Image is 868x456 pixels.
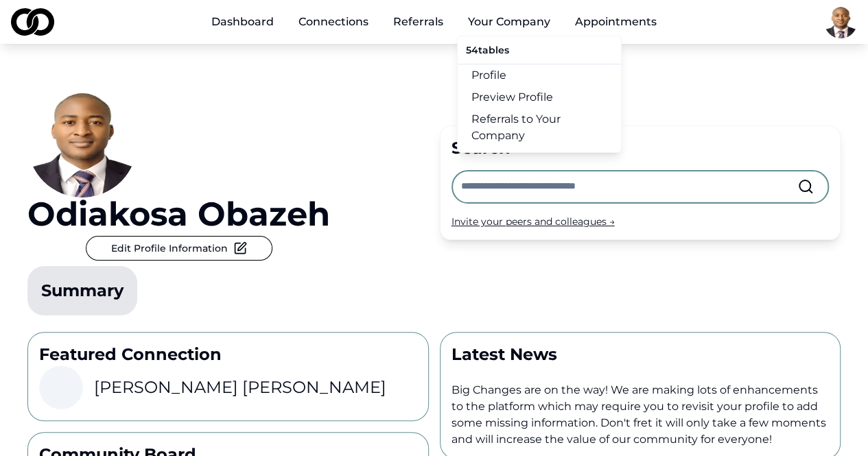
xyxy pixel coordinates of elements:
a: Referrals to Your Company [458,108,621,147]
div: Invite your peers and colleagues → [451,215,830,228]
p: Big Changes are on the way! We are making lots of enhancements to the platform which may require ... [451,382,830,448]
a: Profile [458,64,621,86]
img: logo [11,8,54,36]
a: Preview Profile [458,86,621,108]
a: Connections [288,8,379,36]
a: Odiakosa Obazeh [27,197,330,230]
p: Featured Connection [39,344,417,365]
h3: [PERSON_NAME] [PERSON_NAME] [94,376,386,398]
div: Your Company [457,36,622,153]
a: Appointments [564,8,668,36]
div: Summary [41,280,124,302]
div: Search [451,137,830,159]
div: 54tables [458,42,621,64]
button: Your Company [457,8,561,36]
img: c39e0548-0e16-4324-8039-5b607574be71-Odiakosa%20Obazeh-profile_picture.jpg [27,88,137,197]
img: c39e0548-0e16-4324-8039-5b607574be71-Odiakosa%20Obazeh-profile_picture.jpg [824,5,857,38]
button: Edit Profile Information [86,236,272,261]
nav: Main [200,8,668,36]
a: Dashboard [200,8,285,36]
a: Referrals [382,8,454,36]
p: Latest News [451,344,830,365]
